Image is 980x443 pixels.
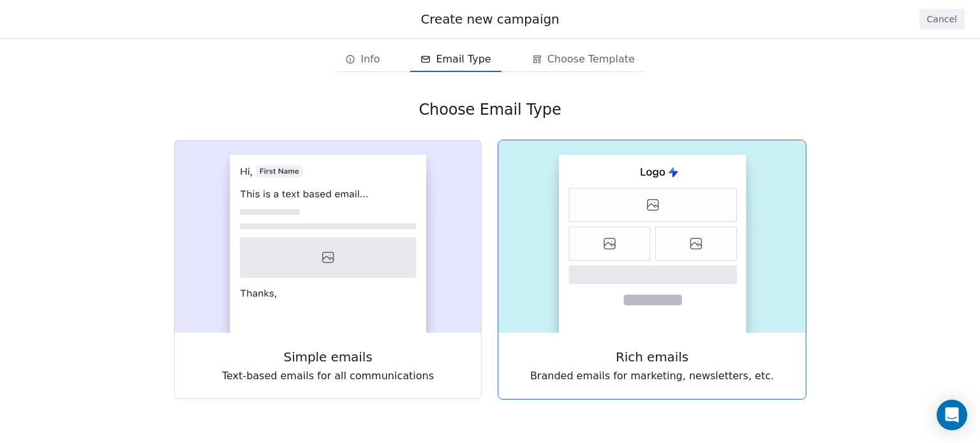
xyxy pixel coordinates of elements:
[222,368,434,384] span: Text-based emails for all communications
[15,10,965,28] div: Create new campaign
[335,47,645,72] div: email creation steps
[436,52,491,67] span: Email Type
[174,100,806,119] div: Choose Email Type
[547,52,635,67] span: Choose Template
[937,400,967,430] div: Open Intercom Messenger
[360,52,380,67] span: Info
[284,348,373,366] span: Simple emails
[919,9,965,29] button: Cancel
[530,368,774,384] span: Branded emails for marketing, newsletters, etc.
[616,348,688,366] span: Rich emails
